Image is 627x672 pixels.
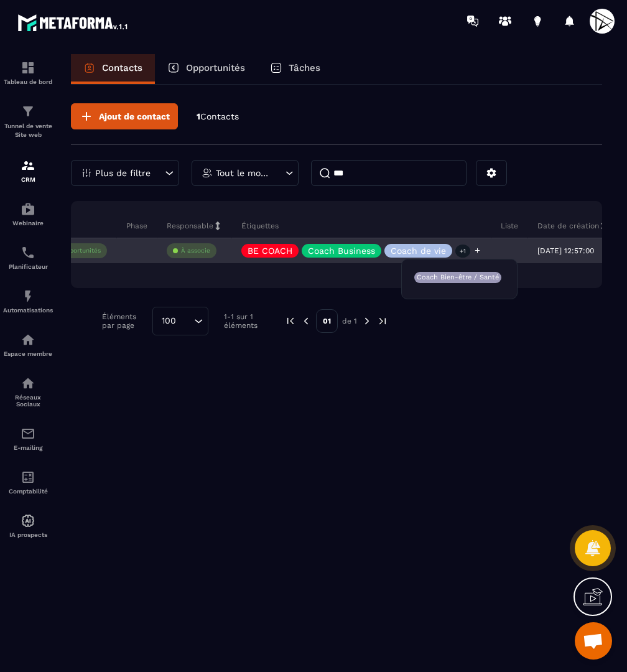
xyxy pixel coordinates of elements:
img: formation [21,104,35,119]
a: accountantaccountantComptabilité [3,460,53,504]
p: Tout le monde [216,169,271,177]
a: emailemailE-mailing [3,417,53,460]
p: Liste [501,221,518,231]
p: Responsable [167,221,213,231]
p: Éléments par page [102,312,146,330]
p: CRM [3,176,53,183]
p: IA prospects [3,531,53,538]
a: automationsautomationsEspace membre [3,323,53,366]
a: Contacts [71,54,155,84]
p: 1-1 sur 1 éléments [224,312,266,330]
p: Tunnel de vente Site web [3,122,53,139]
p: Phase [126,221,147,231]
a: Tâches [258,54,333,84]
span: 100 [157,314,180,328]
img: scheduler [21,245,35,260]
p: À associe [181,246,210,255]
p: BE COACH [248,246,292,255]
input: Search for option [180,314,191,328]
p: Planificateur [3,263,53,270]
p: Étiquettes [241,221,279,231]
a: Opportunités [155,54,258,84]
p: 1 [197,111,239,123]
img: logo [17,11,129,34]
img: next [361,315,373,327]
a: automationsautomationsAutomatisations [3,279,53,323]
img: accountant [21,470,35,485]
p: Espace membre [3,350,53,357]
button: Ajout de contact [71,103,178,129]
img: next [377,315,388,327]
span: Contacts [200,111,239,121]
p: E-mailing [3,444,53,451]
div: Search for option [152,307,208,335]
img: automations [21,202,35,217]
p: Coach Bien-être / Santé [417,273,499,282]
img: formation [21,158,35,173]
a: schedulerschedulerPlanificateur [3,236,53,279]
img: formation [21,60,35,75]
p: 01 [316,309,338,333]
img: automations [21,513,35,528]
a: formationformationTableau de bord [3,51,53,95]
p: Automatisations [3,307,53,314]
div: Ouvrir le chat [575,622,612,660]
p: [DATE] 12:57:00 [537,246,594,255]
img: social-network [21,376,35,391]
p: Tableau de bord [3,78,53,85]
img: prev [285,315,296,327]
p: Réseaux Sociaux [3,394,53,408]
span: Ajout de contact [99,110,170,123]
img: automations [21,332,35,347]
p: Date de création [537,221,599,231]
img: prev [300,315,312,327]
img: email [21,426,35,441]
a: social-networksocial-networkRéseaux Sociaux [3,366,53,417]
a: formationformationTunnel de vente Site web [3,95,53,149]
p: Comptabilité [3,488,53,495]
img: automations [21,289,35,304]
a: automationsautomationsWebinaire [3,192,53,236]
p: Opportunités [186,62,245,73]
p: Contacts [102,62,142,73]
p: de 1 [342,316,357,326]
p: Plus de filtre [95,169,151,177]
p: Coach Business [308,246,375,255]
p: Coach de vie [391,246,446,255]
p: +1 [455,245,470,258]
p: Webinaire [3,220,53,226]
a: formationformationCRM [3,149,53,192]
p: Tâches [289,62,320,73]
